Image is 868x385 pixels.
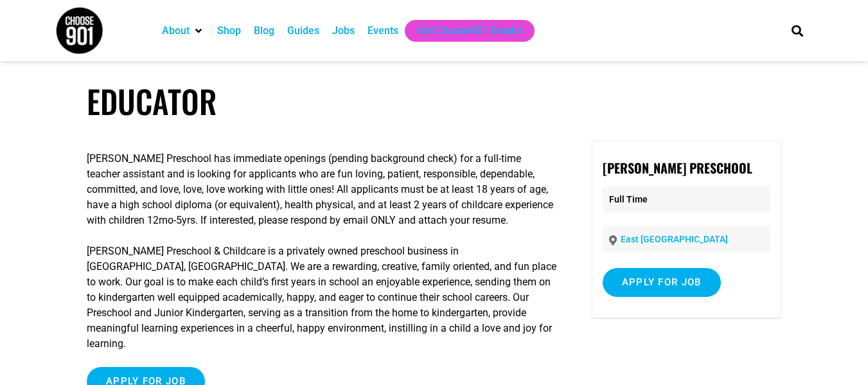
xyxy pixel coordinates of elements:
[254,23,274,39] a: Blog
[332,23,355,39] a: Jobs
[603,158,752,177] strong: [PERSON_NAME] Preschool
[155,20,770,42] nav: Main nav
[87,244,557,352] p: [PERSON_NAME] Preschool & Childcare is a privately owned preschool business in [GEOGRAPHIC_DATA],...
[603,186,770,213] p: Full Time
[418,23,522,39] a: Get Choose901 Emails
[87,82,781,120] h1: Educator
[87,151,557,228] p: [PERSON_NAME] Preschool has immediate openings (pending background check) for a full-time teacher...
[786,20,808,41] div: Search
[155,20,211,42] div: About
[603,268,721,297] input: Apply for job
[368,23,398,39] a: Events
[217,23,241,39] a: Shop
[621,234,728,244] a: East [GEOGRAPHIC_DATA]
[162,23,190,39] a: About
[287,23,319,39] a: Guides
